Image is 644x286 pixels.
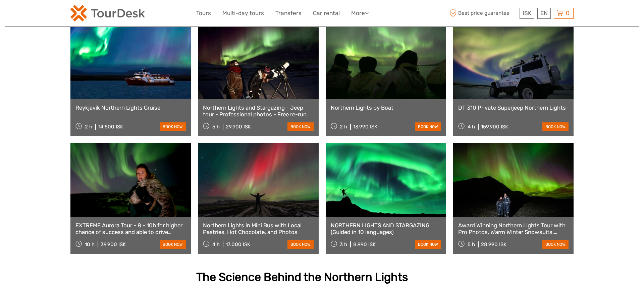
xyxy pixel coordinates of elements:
[75,104,186,111] a: Reykjavík Northern Lights Cruise
[351,8,369,18] a: More
[415,240,441,249] a: book now
[468,241,475,247] span: 5 h
[415,122,441,131] a: book now
[196,8,211,18] a: Tours
[542,122,569,131] a: book now
[542,240,569,249] a: book now
[160,240,186,249] a: book now
[196,270,408,284] strong: The Science Behind the Northern Lights
[85,241,95,247] span: 10 h
[448,8,518,19] span: Best price guarantee
[203,222,313,236] a: Northern Lights in Mini Bus with Local Pastries, Hot Chocolate, and Photos
[313,8,340,18] a: Car rental
[222,8,264,18] a: Multi-day tours
[331,222,441,236] a: NORTHERN LIGHTS AND STARGAZING (Guided in 10 languages)
[77,10,85,18] button: Open LiveChat chat widget
[523,10,531,16] span: ISK
[468,124,475,130] span: 4 h
[565,10,571,16] span: 0
[226,241,250,247] div: 17.000 ISK
[70,5,145,21] img: 120-15d4194f-c635-41b9-a512-a3cb382bfb57_logo_small.png
[340,241,347,247] span: 3 h
[101,241,126,247] div: 39.900 ISK
[458,222,569,236] a: Award Winning Northern Lights Tour with Pro Photos, Warm Winter Snowsuits, Outdoor Chairs and Tra...
[275,8,302,18] a: Transfers
[537,8,551,19] div: EN
[75,222,186,236] a: EXTREME Aurora Tour - 8 - 10h for higher chance of success and able to drive farther - Dinner and...
[458,104,569,111] a: DT 310 Private Superjeep Northern Lights
[160,122,186,131] a: book now
[212,241,220,247] span: 4 h
[203,104,313,118] a: Northern Lights and Stargazing - Jeep tour - Professional photos - Free re-run
[287,240,314,249] a: book now
[353,241,376,247] div: 8.990 ISK
[353,124,377,130] div: 13.990 ISK
[212,124,220,130] span: 5 h
[9,12,76,17] p: We're away right now. Please check back later!
[481,124,508,130] div: 159.900 ISK
[340,124,347,130] span: 2 h
[481,241,506,247] div: 28.990 ISK
[331,104,441,111] a: Northern Lights by Boat
[226,124,251,130] div: 29.900 ISK
[287,122,314,131] a: book now
[85,124,92,130] span: 2 h
[98,124,123,130] div: 14.500 ISK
